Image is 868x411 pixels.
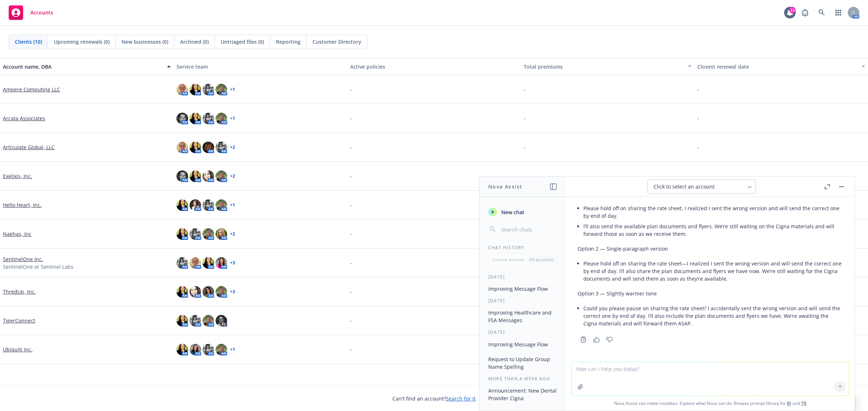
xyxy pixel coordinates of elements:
[176,199,188,211] img: photo
[176,170,188,182] img: photo
[190,84,201,95] img: photo
[480,274,566,280] div: [DATE]
[350,86,352,93] span: -
[230,145,235,150] a: + 2
[524,63,684,70] div: Total premiums
[176,344,188,355] img: photo
[230,232,235,236] a: + 2
[604,334,615,345] button: Thumbs down
[500,224,557,234] input: Search chats
[446,395,476,402] a: Search for it
[347,58,521,75] button: Active policies
[583,203,843,221] li: Please hold off on sharing the rate sheet. I realized I sent the wrong version and will send the ...
[521,58,694,75] button: Total premiums
[3,114,45,122] a: Arcata Associates
[176,286,188,298] img: photo
[3,86,60,93] a: Ampere Computing LLC
[122,38,168,46] span: New businesses (0)
[230,261,235,265] a: + 3
[203,315,214,326] img: photo
[230,87,235,92] a: + 1
[230,174,235,178] a: + 2
[3,263,73,271] span: SentinelOne or Sentinel Labs
[524,172,526,180] span: -
[350,114,352,122] span: -
[814,5,829,20] a: Search
[216,84,227,95] img: photo
[176,228,188,240] img: photo
[230,290,235,294] a: + 3
[3,201,42,209] a: Hello Heart, Inc.
[578,290,843,297] p: Option 3 — Slightly warmer tone
[216,228,227,240] img: photo
[54,38,110,46] span: Upcoming renewals (0)
[480,298,566,304] div: [DATE]
[190,344,201,355] img: photo
[350,317,352,324] span: -
[480,376,566,382] div: More than a week ago
[3,230,31,238] a: Naehas, Inc
[350,230,352,238] span: -
[697,143,699,151] span: -
[485,353,560,373] button: Request to Update Group Name Spelling
[798,5,812,20] a: Report a Bug
[312,38,361,46] span: Customer Directory
[203,84,214,95] img: photo
[203,113,214,124] img: photo
[15,38,42,46] span: Clients (10)
[203,170,214,182] img: photo
[216,286,227,298] img: photo
[350,288,352,295] span: -
[485,205,560,219] button: New chat
[480,329,566,335] div: [DATE]
[190,199,201,211] img: photo
[3,143,55,151] a: Articulate Global, LLC
[190,286,201,298] img: photo
[190,315,201,326] img: photo
[180,38,209,46] span: Archived (0)
[6,3,56,23] a: Accounts
[203,344,214,355] img: photo
[485,338,560,350] button: Improving Message Flow
[789,7,796,13] div: 13
[230,203,235,207] a: + 1
[221,38,264,46] span: Untriaged files (0)
[3,288,36,295] a: ThredUp, Inc.
[3,172,32,180] a: Exelixis, Inc.
[569,396,852,411] span: Nova Assist can make mistakes. Explore what Nova can do: Browse prompt library for and
[580,336,587,343] svg: Copy to clipboard
[30,10,53,16] span: Accounts
[485,385,560,404] button: Announcement: New Dental Provider Cigna
[697,114,699,122] span: -
[350,63,518,70] div: Active policies
[176,113,188,124] img: photo
[216,315,227,326] img: photo
[492,256,524,263] p: Current account
[647,179,756,194] button: Click to select an account
[174,58,347,75] button: Service team
[583,221,843,239] li: I’ll also send the available plan documents and flyers. We’re still waiting on the Cigna material...
[203,286,214,298] img: photo
[500,208,524,216] span: New chat
[190,142,201,153] img: photo
[485,307,560,326] button: Improving Healthcare and FSA Messages
[831,5,846,20] a: Switch app
[583,258,843,284] li: Please hold off on sharing the rate sheet—I realized I sent the wrong version and will send the c...
[350,346,352,353] span: -
[230,347,235,352] a: + 1
[203,142,214,153] img: photo
[216,199,227,211] img: photo
[190,113,201,124] img: photo
[176,257,188,269] img: photo
[524,86,526,93] span: -
[190,257,201,269] img: photo
[694,58,868,75] button: Closest renewal date
[392,395,476,402] span: Can't find an account?
[524,114,526,122] span: -
[350,172,352,180] span: -
[697,172,699,180] span: -
[203,199,214,211] img: photo
[276,38,301,46] span: Reporting
[3,317,35,324] a: TigerConnect
[529,256,554,263] p: All accounts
